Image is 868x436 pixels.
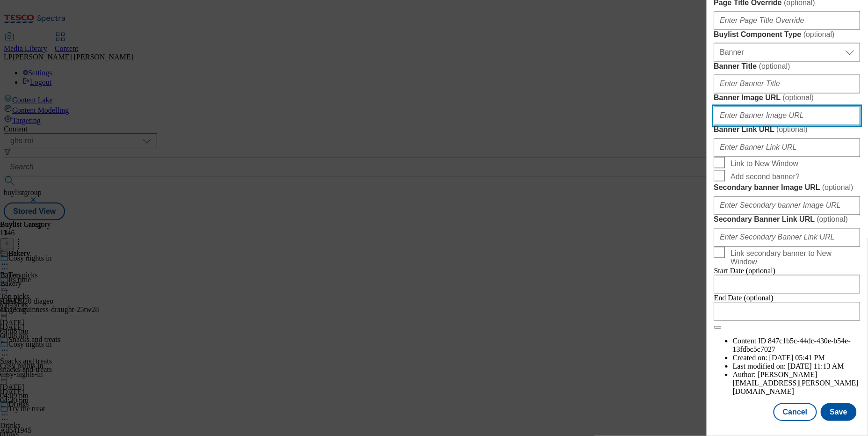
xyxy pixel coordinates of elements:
[714,30,861,39] label: Buylist Component Type
[714,228,861,247] input: Enter Secondary Banner Link URL
[759,62,791,70] span: ( optional )
[733,337,851,353] span: 847c1b5c-44dc-430e-b54e-13fdbc5c7027
[733,337,861,354] li: Content ID
[714,215,861,225] label: Secondary Banner Link URL
[714,196,861,215] input: Enter Secondary banner Image URL
[714,11,861,30] input: Enter Page Title Override
[714,294,774,302] span: End Date (optional)
[714,275,861,294] input: Enter Date
[714,94,861,103] label: Banner Image URL
[714,183,861,193] label: Secondary banner Image URL
[821,403,857,421] button: Save
[714,125,861,135] label: Banner Link URL
[777,126,808,134] span: ( optional )
[733,371,861,396] li: Author:
[714,267,776,275] span: Start Date (optional)
[714,107,861,125] input: Enter Banner Image URL
[804,30,835,38] span: ( optional )
[769,354,825,362] span: [DATE] 05:41 PM
[731,173,800,182] span: Add second banner?
[733,354,861,362] li: Created on:
[714,62,861,71] label: Banner Title
[823,184,854,192] span: ( optional )
[714,302,861,321] input: Enter Date
[817,216,848,224] span: ( optional )
[731,160,799,168] span: Link to New Window
[714,75,861,94] input: Enter Banner Title
[733,362,861,371] li: Last modified on:
[788,362,844,370] span: [DATE] 11:13 AM
[714,138,861,157] input: Enter Banner Link URL
[783,94,814,102] span: ( optional )
[731,250,857,267] span: Link secondary banner to New Window
[733,371,859,395] span: [PERSON_NAME][EMAIL_ADDRESS][PERSON_NAME][DOMAIN_NAME]
[774,403,817,421] button: Cancel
